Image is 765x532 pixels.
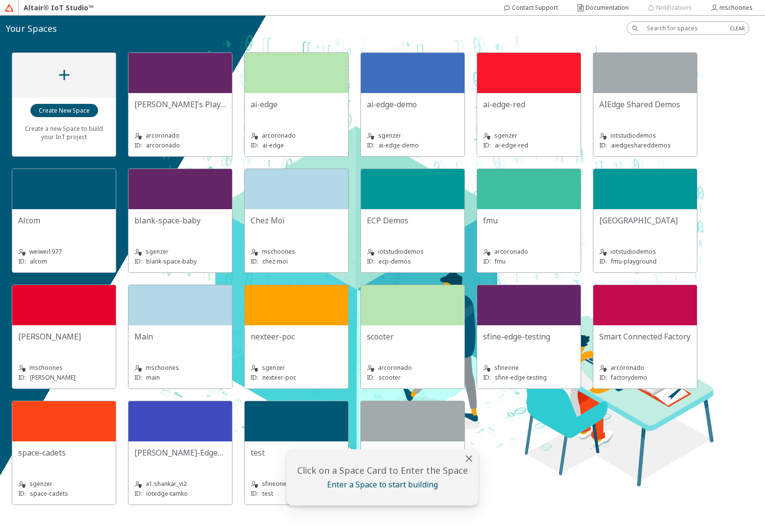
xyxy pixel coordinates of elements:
[495,373,547,382] p: sfine-edge-testing
[483,215,575,226] unity-typography: fmu
[30,489,68,498] p: space-cadets
[18,373,26,382] p: ID:
[367,447,459,458] unity-typography: Vulcan Cars
[134,215,226,226] unity-typography: blank-space-baby
[134,99,226,110] unity-typography: [PERSON_NAME]'s Playground
[483,131,575,141] unity-typography: sgenzer
[134,479,226,489] unity-typography: a1:shankar_vi2
[483,141,491,149] p: ID:
[251,447,342,458] unity-typography: test
[611,373,647,382] p: factorydemo
[495,257,506,266] p: fmu
[379,257,411,266] p: ecp-demos
[146,373,160,382] p: main
[251,131,342,141] unity-typography: arcoronado
[367,257,375,266] p: ID:
[379,141,419,149] p: ai-edge-demo
[483,99,575,110] unity-typography: ai-edge-red
[134,141,142,149] p: ID:
[134,363,226,373] unity-typography: mschoones
[18,257,26,266] p: ID:
[18,247,110,257] unity-typography: weiwei1977
[146,257,197,266] p: blank-space-baby
[599,215,691,226] unity-typography: [GEOGRAPHIC_DATA]
[599,99,691,110] unity-typography: AIEdge Shared Demos
[367,141,375,149] p: ID:
[293,464,473,476] unity-typography: Click on a Space Card to Enter the Space
[483,247,575,257] unity-typography: arcoronado
[262,257,288,266] p: chez-moi
[495,141,528,149] p: ai-edge-red
[134,257,142,266] p: ID:
[251,489,258,498] p: ID:
[599,131,691,141] unity-typography: iotstudiodemos
[262,141,284,149] p: ai-edge
[134,331,226,342] unity-typography: Main
[134,131,226,141] unity-typography: arcoronado
[599,373,607,382] p: ID:
[30,257,47,266] p: alcom
[30,373,76,382] p: [PERSON_NAME]
[18,479,110,489] unity-typography: sgenzer
[251,99,342,110] unity-typography: ai-edge
[293,479,473,490] unity-typography: Enter a Space to start building
[367,373,375,382] p: ID:
[367,215,459,226] unity-typography: ECP Demos
[251,373,258,382] p: ID:
[18,215,110,226] unity-typography: Alcom
[18,447,110,458] unity-typography: space-cadets
[251,141,258,149] p: ID:
[367,331,459,342] unity-typography: scooter
[367,363,459,373] unity-typography: arcoronado
[483,373,491,382] p: ID:
[251,215,342,226] unity-typography: Chez Moi
[18,331,110,342] unity-typography: [PERSON_NAME]
[251,247,342,257] unity-typography: mschoones
[251,331,342,342] unity-typography: nexteer-poc
[262,373,296,382] p: nexteer-poc
[134,247,226,257] unity-typography: sgenzer
[262,489,273,498] p: test
[611,141,671,149] p: aiedgeshareddemos
[146,489,188,498] p: iotedge-tamko
[599,257,607,266] p: ID:
[18,363,110,373] unity-typography: mschoones
[367,99,459,110] unity-typography: ai-edge-demo
[146,141,180,149] p: arcoronado
[251,479,342,489] unity-typography: sfineone
[18,118,110,147] unity-typography: Create a new Space to build your IoT project
[18,489,26,498] p: ID:
[367,131,459,141] unity-typography: sgenzer
[483,363,575,373] unity-typography: sfineone
[367,247,459,257] unity-typography: iotstudiodemos
[134,447,226,458] unity-typography: [PERSON_NAME]-EdgeApps
[483,331,575,342] unity-typography: sfine-edge-testing
[134,373,142,382] p: ID:
[251,363,342,373] unity-typography: sgenzer
[483,257,491,266] p: ID:
[251,257,258,266] p: ID:
[599,247,691,257] unity-typography: iotstudiodemos
[379,373,401,382] p: scooter
[611,257,657,266] p: fmu-playground
[599,363,691,373] unity-typography: arcoronado
[599,141,607,149] p: ID:
[599,331,691,342] unity-typography: Smart Connected Factory
[134,489,142,498] p: ID:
